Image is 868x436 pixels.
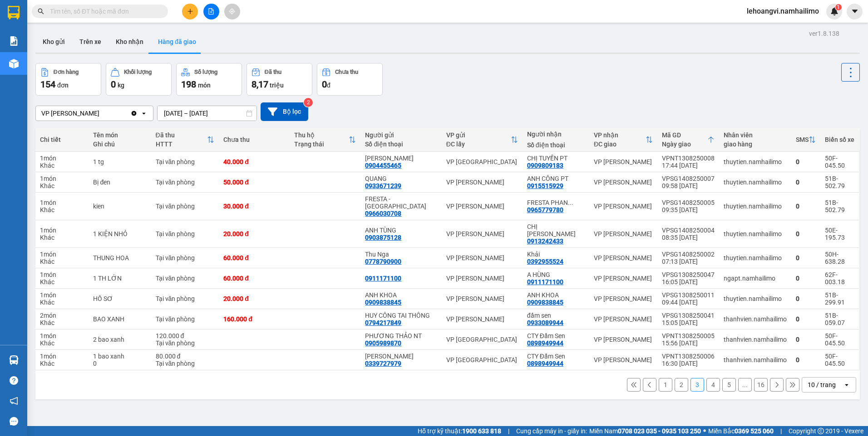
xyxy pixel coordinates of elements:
[825,353,854,367] div: 50F-045.50
[40,271,84,278] div: 1 món
[158,106,256,121] input: Select a date range.
[223,295,285,302] div: 20.000 đ
[40,162,84,169] div: Khác
[809,29,839,39] div: ver 1.8.138
[223,203,285,210] div: 30.000 đ
[294,140,349,148] div: Trạng thái
[527,319,563,326] div: 0933089944
[156,230,215,237] div: Tại văn phòng
[446,230,518,237] div: VP [PERSON_NAME]
[706,378,720,392] button: 4
[40,332,84,339] div: 1 món
[835,4,842,10] sup: 1
[317,63,383,96] button: Chưa thu0đ
[527,237,563,245] div: 0913242433
[40,353,84,360] div: 1 món
[657,128,719,152] th: Toggle SortBy
[446,179,518,186] div: VP [PERSON_NAME]
[40,182,84,189] div: Khác
[796,315,816,323] div: 0
[156,254,215,262] div: Tại văn phòng
[527,182,563,189] div: 0915515929
[724,203,787,210] div: thuytien.namhailimo
[527,251,585,258] div: Khải
[35,63,101,96] button: Đơn hàng154đơn
[10,376,18,385] span: question-circle
[724,275,787,282] div: ngapt.namhailimo
[5,49,63,69] li: VP VP [PERSON_NAME]
[446,254,518,262] div: VP [PERSON_NAME]
[527,223,585,237] div: CHỊ ĐÀO
[100,109,101,118] input: Selected VP Phan Thiết.
[365,360,401,367] div: 0339727979
[594,356,653,363] div: VP [PERSON_NAME]
[527,271,585,278] div: A HÙNG
[40,175,84,182] div: 1 món
[662,360,715,367] div: 16:30 [DATE]
[5,5,36,36] img: logo.jpg
[722,378,736,392] button: 5
[662,206,715,213] div: 09:35 [DATE]
[703,429,706,433] span: ⚪️
[662,332,715,339] div: VPNT1308250005
[796,254,816,262] div: 0
[156,140,207,148] div: HTTT
[527,299,563,306] div: 0909838845
[223,179,285,186] div: 50.000 đ
[57,82,69,89] span: đơn
[40,278,84,286] div: Khác
[365,299,401,306] div: 0909838845
[156,203,215,210] div: Tại văn phòng
[156,131,207,139] div: Đã thu
[9,355,19,365] img: warehouse-icon
[156,332,215,339] div: 120.000 đ
[589,128,657,152] th: Toggle SortBy
[594,230,653,237] div: VP [PERSON_NAME]
[825,291,854,306] div: 51B-299.91
[72,31,108,53] button: Trên xe
[796,179,816,186] div: 0
[446,315,518,323] div: VP [PERSON_NAME]
[662,227,715,234] div: VPSG1408250004
[796,203,816,210] div: 0
[365,140,437,148] div: Số điện thoại
[223,275,285,282] div: 60.000 đ
[662,291,715,299] div: VPSG1308250011
[130,110,138,117] svg: Clear value
[825,227,854,241] div: 50E-195.73
[830,7,838,15] img: icon-new-feature
[594,179,653,186] div: VP [PERSON_NAME]
[40,234,84,241] div: Khác
[365,175,437,182] div: QUANG
[446,356,518,363] div: VP [GEOGRAPHIC_DATA]
[40,299,84,306] div: Khác
[446,131,511,139] div: VP gửi
[618,427,701,435] strong: 0708 023 035 - 0935 103 250
[796,356,816,363] div: 0
[38,8,44,15] span: search
[724,356,787,363] div: thanhvien.namhailimo
[738,378,752,392] button: ...
[93,336,146,343] div: 2 bao xanh
[40,291,84,299] div: 1 món
[40,155,84,162] div: 1 món
[708,426,774,436] span: Miền Bắc
[156,158,215,165] div: Tại văn phòng
[93,179,146,186] div: Bị đen
[365,155,437,162] div: HÙNG HUYỀN
[594,315,653,323] div: VP [PERSON_NAME]
[9,36,19,46] img: solution-icon
[527,291,585,299] div: ANH KHOA
[40,360,84,367] div: Khác
[40,258,84,265] div: Khác
[106,63,172,96] button: Khối lượng0kg
[446,336,518,343] div: VP [GEOGRAPHIC_DATA]
[675,378,688,392] button: 2
[527,339,563,347] div: 0898949944
[527,175,585,182] div: ANH CÔNG PT
[365,312,437,319] div: HUY CÔNG TAI THÔNG
[223,136,285,143] div: Chưa thu
[825,199,854,213] div: 51B-502.79
[662,251,715,258] div: VPSG1408250002
[335,69,358,75] div: Chưa thu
